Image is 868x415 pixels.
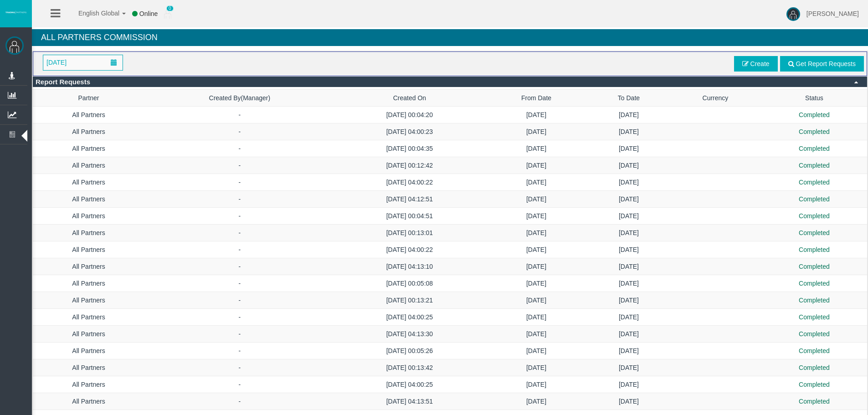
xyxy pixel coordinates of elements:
[33,241,144,258] td: All Partners
[144,393,335,410] td: -
[761,376,867,393] td: Completed
[335,359,484,376] td: [DATE] 00:13:42
[33,275,144,292] td: All Partners
[144,208,335,225] td: -
[335,174,484,191] td: [DATE] 04:00:22
[484,123,588,140] td: [DATE]
[335,157,484,174] td: [DATE] 00:12:42
[484,241,588,258] td: [DATE]
[144,90,335,107] td: Created By(Manager)
[761,191,867,208] td: Completed
[335,191,484,208] td: [DATE] 04:12:51
[44,56,69,69] span: [DATE]
[33,191,144,208] td: All Partners
[335,309,484,326] td: [DATE] 04:00:25
[484,174,588,191] td: [DATE]
[588,174,669,191] td: [DATE]
[33,90,144,107] td: Partner
[796,60,856,67] span: Get Report Requests
[144,309,335,326] td: -
[139,10,158,17] span: Online
[33,359,144,376] td: All Partners
[33,292,144,309] td: All Partners
[144,123,335,140] td: -
[484,393,588,410] td: [DATE]
[761,309,867,326] td: Completed
[588,292,669,309] td: [DATE]
[588,140,669,157] td: [DATE]
[164,10,171,19] img: user_small.png
[761,90,867,107] td: Status
[335,241,484,258] td: [DATE] 04:00:22
[166,5,174,11] span: 0
[588,376,669,393] td: [DATE]
[588,359,669,376] td: [DATE]
[335,225,484,241] td: [DATE] 00:13:01
[33,309,144,326] td: All Partners
[144,157,335,174] td: -
[761,241,867,258] td: Completed
[144,326,335,343] td: -
[588,90,669,107] td: To Date
[67,10,119,17] span: English Global
[335,275,484,292] td: [DATE] 00:05:08
[33,376,144,393] td: All Partners
[144,107,335,123] td: -
[484,107,588,123] td: [DATE]
[588,275,669,292] td: [DATE]
[144,343,335,359] td: -
[484,258,588,275] td: [DATE]
[33,107,144,123] td: All Partners
[484,157,588,174] td: [DATE]
[144,241,335,258] td: -
[750,60,770,67] span: Create
[33,343,144,359] td: All Partners
[32,29,868,46] h4: All Partners Commission
[761,140,867,157] td: Completed
[761,326,867,343] td: Completed
[761,343,867,359] td: Completed
[588,225,669,241] td: [DATE]
[761,393,867,410] td: Completed
[36,78,90,86] span: Report Requests
[484,292,588,309] td: [DATE]
[588,258,669,275] td: [DATE]
[335,258,484,275] td: [DATE] 04:13:10
[335,208,484,225] td: [DATE] 00:04:51
[484,191,588,208] td: [DATE]
[588,326,669,343] td: [DATE]
[484,376,588,393] td: [DATE]
[761,107,867,123] td: Completed
[588,393,669,410] td: [DATE]
[484,140,588,157] td: [DATE]
[144,140,335,157] td: -
[588,343,669,359] td: [DATE]
[484,225,588,241] td: [DATE]
[761,292,867,309] td: Completed
[484,275,588,292] td: [DATE]
[761,157,867,174] td: Completed
[761,174,867,191] td: Completed
[588,208,669,225] td: [DATE]
[484,343,588,359] td: [DATE]
[144,275,335,292] td: -
[335,292,484,309] td: [DATE] 00:13:21
[144,359,335,376] td: -
[588,123,669,140] td: [DATE]
[588,191,669,208] td: [DATE]
[33,225,144,241] td: All Partners
[33,258,144,275] td: All Partners
[33,140,144,157] td: All Partners
[5,10,27,14] img: logo.svg
[761,275,867,292] td: Completed
[33,123,144,140] td: All Partners
[484,326,588,343] td: [DATE]
[33,174,144,191] td: All Partners
[588,241,669,258] td: [DATE]
[33,393,144,410] td: All Partners
[335,90,484,107] td: Created On
[335,123,484,140] td: [DATE] 04:00:23
[33,326,144,343] td: All Partners
[786,7,800,21] img: user-image
[144,174,335,191] td: -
